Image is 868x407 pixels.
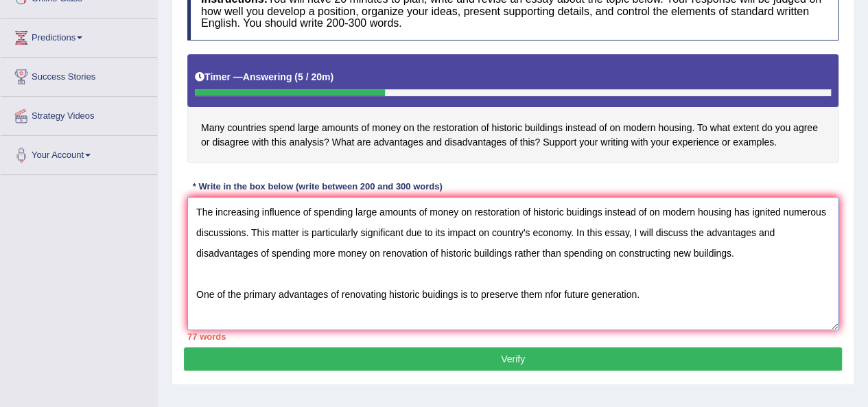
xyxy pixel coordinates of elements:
[1,136,157,170] a: Your Account
[243,71,292,82] b: Answering
[187,180,447,193] div: * Write in the box below (write between 200 and 300 words)
[187,330,838,343] div: 77 words
[298,71,330,82] b: 5 / 20m
[195,72,333,82] h5: Timer —
[187,54,838,163] h4: Many countries spend large amounts of money on the restoration of historic buildings instead of o...
[1,58,157,92] a: Success Stories
[1,97,157,131] a: Strategy Videos
[184,347,842,371] button: Verify
[1,19,157,53] a: Predictions
[330,71,333,82] b: )
[294,71,298,82] b: (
